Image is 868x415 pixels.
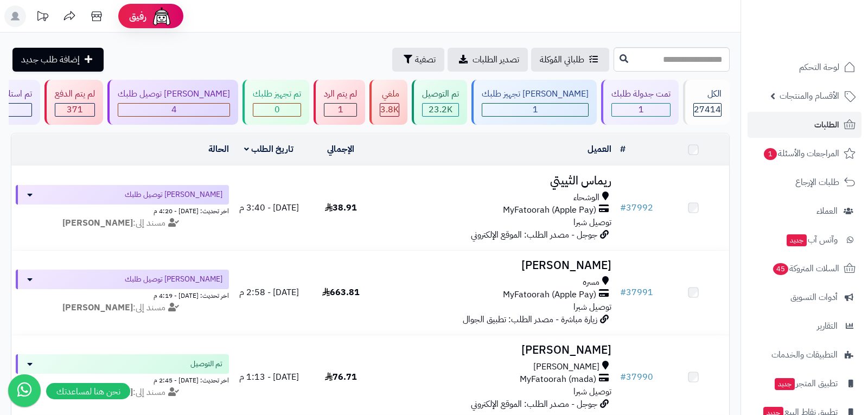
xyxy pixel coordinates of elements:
[773,263,788,275] span: 45
[774,376,838,391] span: تطبيق المتجر
[748,54,861,80] a: لوحة التحكم
[764,148,777,160] span: 1
[780,88,839,104] span: الأقسام والمنتجات
[790,290,838,305] span: أدوات التسويق
[786,232,838,247] span: وآتس آب
[763,146,839,161] span: المراجعات والأسئلة
[325,371,357,384] span: 76.71
[473,53,519,66] span: تصدير الطلبات
[748,227,861,253] a: وآتس آبجديد
[463,313,597,326] span: زيارة مباشرة - مصدر الطلب: تطبيق الجوال
[327,143,354,156] a: الإجمالي
[429,103,452,116] span: 23.2K
[795,175,839,190] span: طلبات الإرجاع
[748,198,861,224] a: العملاء
[16,289,229,301] div: اخر تحديث: [DATE] - 4:19 م
[471,228,597,241] span: جوجل - مصدر الطلب: الموقع الإلكتروني
[775,378,795,390] span: جديد
[16,205,229,216] div: اخر تحديث: [DATE] - 4:20 م
[381,175,611,187] h3: ريماس الثييتي
[482,88,589,100] div: [PERSON_NAME] تجهيز طلبك
[612,104,670,116] div: 1
[239,286,299,299] span: [DATE] - 2:58 م
[8,217,237,229] div: مسند إلى:
[694,103,721,116] span: 27414
[367,80,410,125] a: ملغي 3.8K
[588,143,611,156] a: العميل
[239,371,299,384] span: [DATE] - 1:13 م
[573,216,611,229] span: توصيل شبرا
[171,103,177,116] span: 4
[324,88,357,100] div: لم يتم الرد
[469,80,599,125] a: [PERSON_NAME] تجهيز طلبك 1
[471,398,597,411] span: جوجل - مصدر الطلب: الموقع الإلكتروني
[620,286,653,299] a: #37991
[325,201,357,214] span: 38.91
[392,48,444,72] button: تصفية
[531,48,609,72] a: طلباتي المُوكلة
[55,104,94,116] div: 371
[748,284,861,310] a: أدوات التسويق
[748,371,861,397] a: تطبيق المتجرجديد
[620,201,626,214] span: #
[816,203,838,219] span: العملاء
[381,259,611,272] h3: [PERSON_NAME]
[275,103,280,116] span: 0
[748,169,861,195] a: طلبات الإرجاع
[533,103,538,116] span: 1
[503,289,596,301] span: MyFatoorah (Apple Pay)
[520,373,596,386] span: MyFatoorah (mada)
[620,371,626,384] span: #
[381,344,611,356] h3: [PERSON_NAME]
[410,80,469,125] a: تم التوصيل 23.2K
[253,104,301,116] div: 0
[62,216,133,229] strong: [PERSON_NAME]
[573,301,611,314] span: توصيل شبرا
[311,80,367,125] a: لم يتم الرد 1
[125,189,222,200] span: [PERSON_NAME] توصيل طلبك
[8,302,237,314] div: مسند إلى:
[573,191,599,204] span: الوشحاء
[338,103,343,116] span: 1
[42,80,105,125] a: لم يتم الدفع 371
[693,88,722,100] div: الكل
[322,286,360,299] span: 663.81
[118,88,230,100] div: [PERSON_NAME] توصيل طلبك
[423,104,458,116] div: 23218
[482,104,588,116] div: 1
[415,53,436,66] span: تصفية
[67,103,83,116] span: 371
[748,256,861,282] a: السلات المتروكة45
[12,48,104,72] a: إضافة طلب جديد
[240,80,311,125] a: تم تجهيز طلبك 0
[787,234,807,246] span: جديد
[151,5,173,27] img: ai-face.png
[105,80,240,125] a: [PERSON_NAME] توصيل طلبك 4
[380,88,399,100] div: ملغي
[253,88,301,100] div: تم تجهيز طلبك
[448,48,528,72] a: تصدير الطلبات
[540,53,584,66] span: طلباتي المُوكلة
[380,103,399,116] span: 3.8K
[620,201,653,214] a: #37992
[639,103,644,116] span: 1
[190,359,222,369] span: تم التوصيل
[799,60,839,75] span: لوحة التحكم
[55,88,95,100] div: لم يتم الدفع
[239,201,299,214] span: [DATE] - 3:40 م
[422,88,459,100] div: تم التوصيل
[772,261,839,276] span: السلات المتروكة
[748,342,861,368] a: التطبيقات والخدمات
[599,80,681,125] a: تمت جدولة طلبك 1
[503,204,596,216] span: MyFatoorah (Apple Pay)
[16,374,229,385] div: اخر تحديث: [DATE] - 2:45 م
[681,80,732,125] a: الكل27414
[748,313,861,339] a: التقارير
[817,318,838,334] span: التقارير
[771,347,838,362] span: التطبيقات والخدمات
[62,301,133,314] strong: [PERSON_NAME]
[611,88,671,100] div: تمت جدولة طلبك
[533,361,599,373] span: [PERSON_NAME]
[748,112,861,138] a: الطلبات
[620,143,626,156] a: #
